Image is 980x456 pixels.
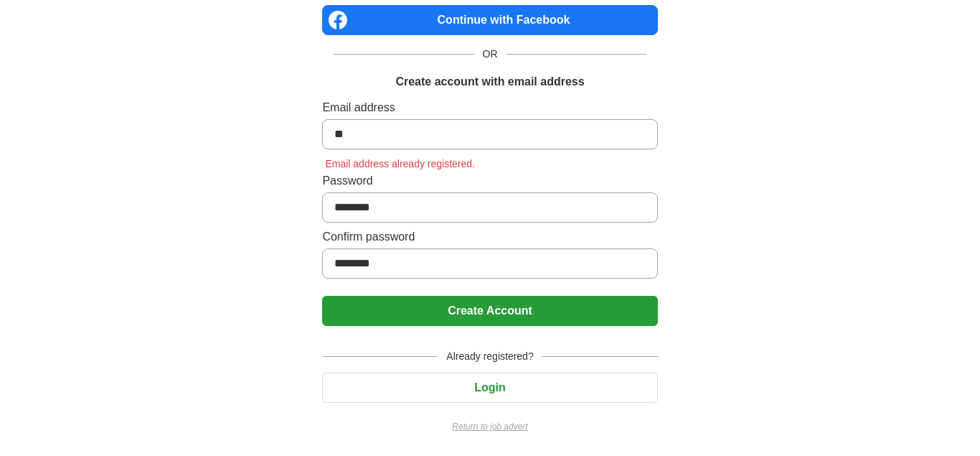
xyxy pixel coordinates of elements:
[322,228,657,246] label: Confirm password
[322,381,657,394] a: Login
[474,47,507,62] span: OR
[438,349,542,364] span: Already registered?
[322,420,657,433] a: Return to job advert
[322,99,657,116] label: Email address
[322,5,657,35] a: Continue with Facebook
[395,73,584,90] h1: Create account with email address
[322,373,657,403] button: Login
[322,158,478,169] span: Email address already registered.
[322,172,657,190] label: Password
[322,296,657,326] button: Create Account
